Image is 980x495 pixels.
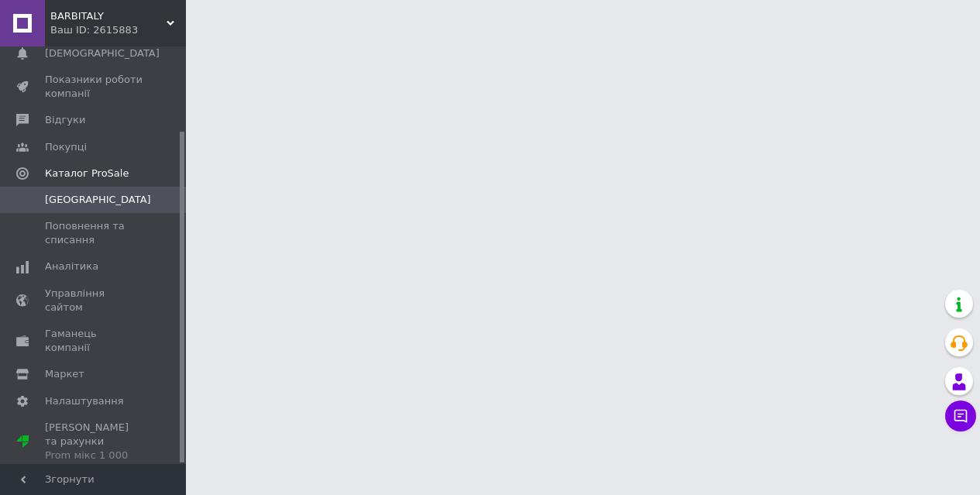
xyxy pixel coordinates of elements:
[45,219,143,247] span: Поповнення та списання
[45,260,98,273] span: Аналітика
[45,421,143,463] span: [PERSON_NAME] та рахунки
[50,9,167,23] span: BARBITALY
[45,287,143,315] span: Управління сайтом
[45,394,124,408] span: Налаштування
[45,73,143,101] span: Показники роботи компанії
[45,167,129,180] span: Каталог ProSale
[945,400,976,431] button: Чат з покупцем
[45,327,143,355] span: Гаманець компанії
[45,46,160,60] span: [DEMOGRAPHIC_DATA]
[45,113,85,127] span: Відгуки
[45,449,143,462] div: Prom мікс 1 000
[45,193,151,207] span: [GEOGRAPHIC_DATA]
[50,23,186,37] div: Ваш ID: 2615883
[45,140,87,154] span: Покупці
[45,367,84,381] span: Маркет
